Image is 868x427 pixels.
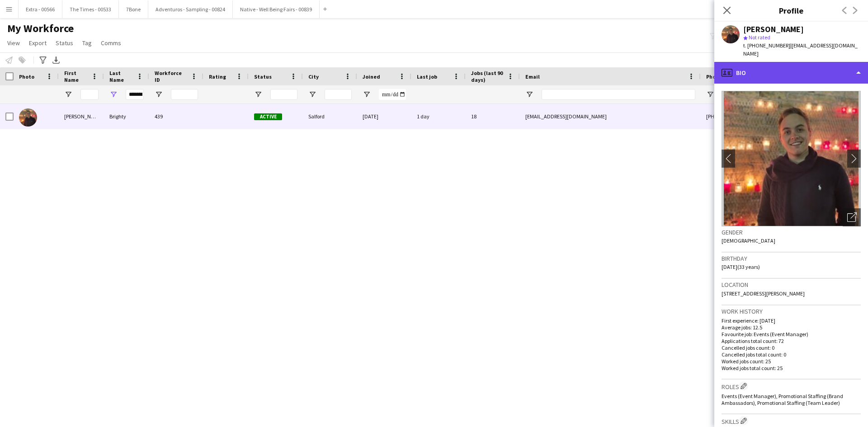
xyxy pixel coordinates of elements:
[743,42,858,57] span: | [EMAIL_ADDRESS][DOMAIN_NAME]
[56,39,73,47] span: Status
[308,90,316,99] button: Open Filter Menu
[722,237,775,244] span: [DEMOGRAPHIC_DATA]
[722,416,861,426] h3: Skills
[714,5,868,16] h3: Profile
[466,104,520,129] div: 18
[104,104,149,129] div: Brighty
[52,37,77,49] a: Status
[722,91,861,226] img: Crew avatar or photo
[520,104,701,129] div: [EMAIL_ADDRESS][DOMAIN_NAME]
[79,37,95,49] a: Tag
[701,104,816,129] div: [PHONE_NUMBER]
[254,113,282,120] span: Active
[525,90,533,99] button: Open Filter Menu
[722,351,861,358] p: Cancelled jobs total count: 0
[233,0,320,18] button: Native - Well Being Fairs - 00839
[64,90,72,99] button: Open Filter Menu
[363,90,371,99] button: Open Filter Menu
[119,0,148,18] button: 7Bone
[363,73,380,80] span: Joined
[19,73,34,80] span: Photo
[29,39,47,47] span: Export
[411,104,466,129] div: 1 day
[722,338,861,344] p: Applications total count: 72
[722,307,861,315] h3: Work history
[722,317,861,324] p: First experience: [DATE]
[155,90,163,99] button: Open Filter Menu
[19,0,62,18] button: Extra - 00566
[7,22,74,35] span: My Workforce
[417,73,437,80] span: Last job
[4,37,24,49] a: View
[722,263,760,270] span: [DATE] (33 years)
[303,104,357,129] div: Salford
[525,73,540,80] span: Email
[148,0,233,18] button: Adventuros - Sampling - 00824
[64,70,88,83] span: First Name
[722,324,861,331] p: Average jobs: 12.5
[7,39,20,47] span: View
[714,62,868,84] div: Bio
[722,254,861,263] h3: Birthday
[722,281,861,289] h3: Location
[254,90,262,99] button: Open Filter Menu
[25,37,50,49] a: Export
[722,290,805,297] span: [STREET_ADDRESS][PERSON_NAME]
[325,89,352,100] input: City Filter Input
[722,331,861,338] p: Favourite job: Events (Event Manager)
[149,104,203,129] div: 439
[722,228,861,236] h3: Gender
[62,0,119,18] button: The Times - 00533
[109,70,133,83] span: Last Name
[97,37,125,49] a: Comms
[749,34,770,41] span: Not rated
[19,108,37,127] img: Glenn Brighty
[722,393,843,406] span: Events (Event Manager), Promotional Staffing (Brand Ambassadors), Promotional Staffing (Team Leader)
[542,89,695,100] input: Email Filter Input
[171,89,198,100] input: Workforce ID Filter Input
[706,73,722,80] span: Phone
[357,104,411,129] div: [DATE]
[254,73,272,80] span: Status
[101,39,121,47] span: Comms
[722,381,861,391] h3: Roles
[270,89,297,100] input: Status Filter Input
[379,89,406,100] input: Joined Filter Input
[38,55,48,66] app-action-btn: Advanced filters
[126,89,144,100] input: Last Name Filter Input
[82,39,92,47] span: Tag
[722,365,861,371] p: Worked jobs total count: 25
[471,70,504,83] span: Jobs (last 90 days)
[722,344,861,351] p: Cancelled jobs count: 0
[843,208,861,226] div: Open photos pop-in
[155,70,187,83] span: Workforce ID
[80,89,99,100] input: First Name Filter Input
[51,55,61,66] app-action-btn: Export XLSX
[209,73,226,80] span: Rating
[743,42,790,49] span: t. [PHONE_NUMBER]
[109,90,118,99] button: Open Filter Menu
[308,73,319,80] span: City
[59,104,104,129] div: [PERSON_NAME]
[743,25,804,33] div: [PERSON_NAME]
[706,90,714,99] button: Open Filter Menu
[722,358,861,365] p: Worked jobs count: 25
